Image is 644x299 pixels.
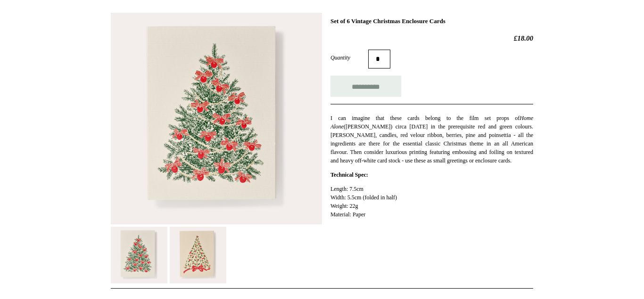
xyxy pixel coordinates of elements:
p: I can imagine that these cards belong to the film set props of ([PERSON_NAME]) circa [DATE] in th... [330,114,533,165]
label: Quantity [330,53,368,62]
p: Length: 7.5cm Width: 5.5cm (folded in half) Weight: 22g Material: Paper [330,185,533,219]
h2: £18.00 [330,34,533,43]
img: Set of 6 Vintage Christmas Enclosure Cards [170,227,226,283]
img: Set of 6 Vintage Christmas Enclosure Cards [111,227,167,283]
img: Set of 6 Vintage Christmas Enclosure Cards [111,13,322,224]
strong: Technical Spec: [330,171,368,178]
h1: Set of 6 Vintage Christmas Enclosure Cards [330,17,533,25]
